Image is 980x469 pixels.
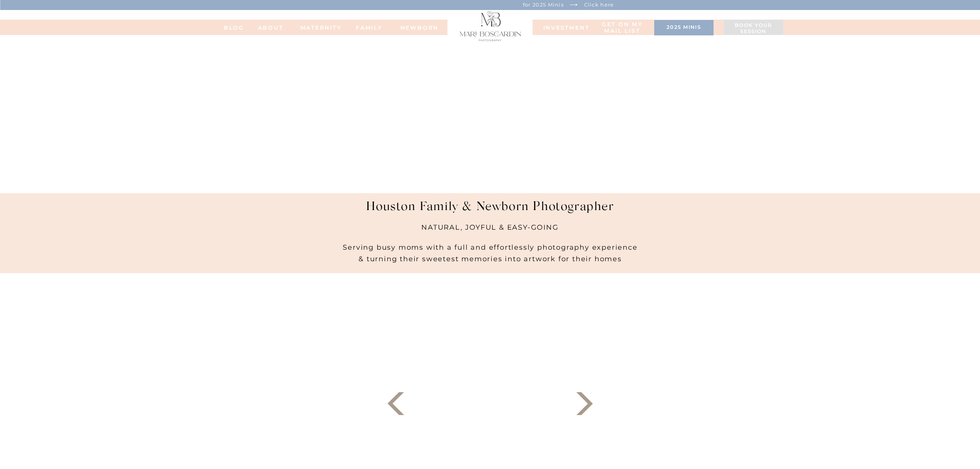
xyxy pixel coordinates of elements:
a: BLOG [219,25,250,30]
a: INVESTMENT [543,25,582,30]
h2: NATURAL, JOYFUL & EASY-GOING [387,222,593,238]
a: NEWBORN [398,25,442,30]
a: 2025 minis [658,24,710,32]
a: Book your session [728,22,779,35]
a: Get on my MAIL list [601,21,644,35]
h2: Serving busy moms with a full and effortlessly photography experience & turning their sweetest me... [333,230,648,273]
a: ABOUT [250,25,292,30]
h1: Houston Family & Newborn Photographer [341,200,640,222]
a: FAMILy [354,25,385,30]
a: MATERNITY [300,25,331,30]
